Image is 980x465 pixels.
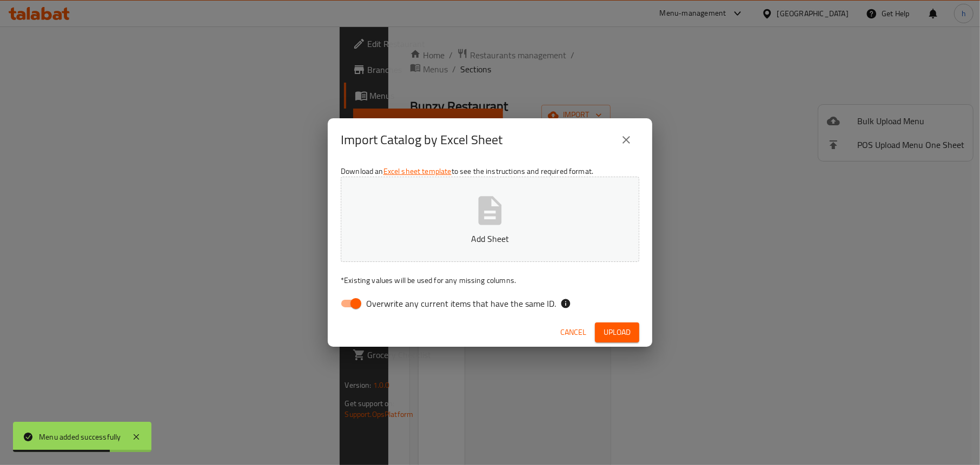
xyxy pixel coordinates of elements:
[560,298,571,309] svg: If the overwrite option isn't selected, then the items that match an existing ID will be ignored ...
[383,164,452,178] a: Excel sheet template
[341,275,639,286] p: Existing values will be used for any missing columns.
[366,297,556,310] span: Overwrite any current items that have the same ID.
[39,431,121,443] div: Menu added successfully
[328,161,652,318] div: Download an to see the instructions and required format.
[341,131,502,149] h2: Import Catalog by Excel Sheet
[341,177,639,262] button: Add Sheet
[604,326,631,339] span: Upload
[357,232,623,245] p: Add Sheet
[613,127,639,153] button: close
[560,326,586,339] span: Cancel
[556,322,591,342] button: Cancel
[595,322,639,342] button: Upload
